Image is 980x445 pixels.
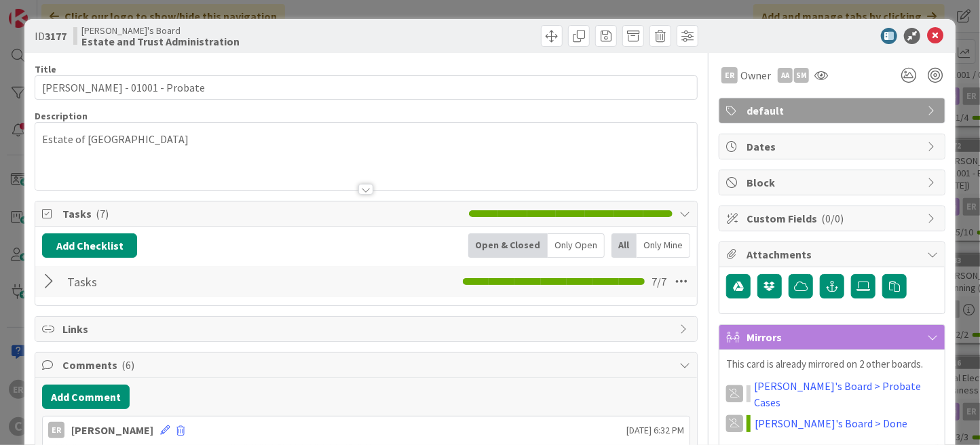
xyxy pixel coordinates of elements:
[755,415,907,431] a: [PERSON_NAME]'s Board > Done
[42,385,130,409] button: Add Comment
[740,67,771,83] span: Owner
[637,233,690,258] div: Only Mine
[747,138,920,155] span: Dates
[652,273,666,290] span: 7 / 7
[626,423,684,438] span: [DATE] 6:32 PM
[81,36,240,47] b: Estate and Trust Administration
[755,378,938,410] a: [PERSON_NAME]'s Board > Probate Cases
[821,212,844,225] span: ( 0/0 )
[794,68,809,83] div: SM
[747,210,920,227] span: Custom Fields
[726,357,938,372] p: This card is already mirrored on 2 other boards.
[96,207,109,220] span: ( 7 )
[35,28,67,44] span: ID
[35,75,698,100] input: type card name here...
[62,206,462,222] span: Tasks
[35,110,88,122] span: Description
[62,269,341,294] input: Add Checklist...
[48,422,64,438] div: ER
[71,422,153,438] div: [PERSON_NAME]
[35,63,56,75] label: Title
[778,68,793,83] div: AA
[747,329,920,345] span: Mirrors
[45,29,67,43] b: 3177
[747,246,920,263] span: Attachments
[42,132,690,147] p: Estate of [GEOGRAPHIC_DATA]
[81,25,240,36] span: [PERSON_NAME]'s Board
[62,321,673,337] span: Links
[747,174,920,191] span: Block
[611,233,637,258] div: All
[121,358,134,372] span: ( 6 )
[548,233,605,258] div: Only Open
[747,102,920,119] span: default
[721,67,738,83] div: ER
[62,357,673,373] span: Comments
[468,233,548,258] div: Open & Closed
[42,233,137,258] button: Add Checklist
